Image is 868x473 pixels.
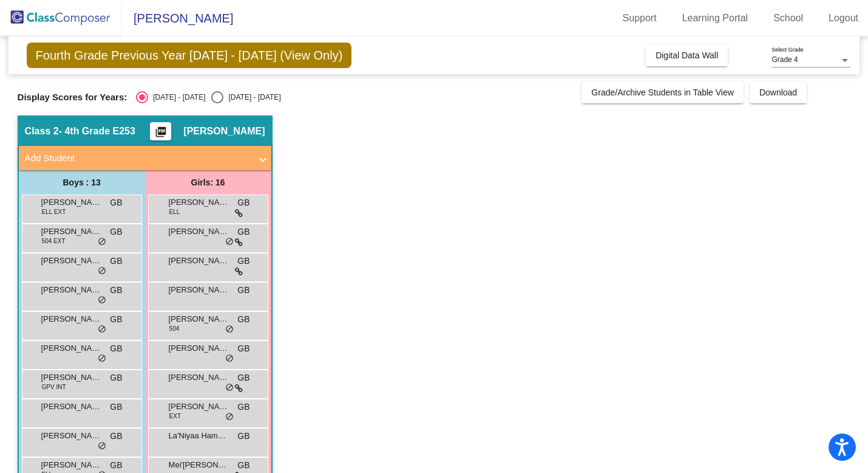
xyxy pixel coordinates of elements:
[110,313,122,326] span: GB
[110,401,122,413] span: GB
[42,382,66,392] span: GPV INT
[225,383,234,393] span: do_not_disturb_alt
[169,284,229,296] span: [PERSON_NAME]
[98,266,106,276] span: do_not_disturb_alt
[169,207,180,216] span: ELL
[148,92,205,103] div: [DATE] - [DATE]
[764,9,813,28] a: School
[237,459,249,472] span: GB
[41,430,102,442] span: [PERSON_NAME]
[237,196,249,209] span: GB
[25,151,251,165] mat-panel-title: Add Student
[42,207,66,216] span: ELL EXT
[19,146,271,170] mat-expansion-panel-header: Add Student
[42,236,66,246] span: 504 EXT
[121,9,233,28] span: [PERSON_NAME]
[18,92,127,103] span: Display Scores for Years:
[98,295,106,305] span: do_not_disturb_alt
[656,50,718,60] span: Digital Data Wall
[98,441,106,451] span: do_not_disturb_alt
[819,9,868,28] a: Logout
[613,9,666,28] a: Support
[169,342,229,354] span: [PERSON_NAME]
[41,459,102,471] span: [PERSON_NAME]
[110,196,122,209] span: GB
[646,44,728,66] button: Digital Data Wall
[110,459,122,472] span: GB
[154,126,168,143] mat-icon: picture_as_pdf
[41,401,102,413] span: [PERSON_NAME]
[169,313,229,325] span: [PERSON_NAME]
[169,371,229,384] span: [PERSON_NAME]
[41,196,102,209] span: [PERSON_NAME]
[98,354,106,364] span: do_not_disturb_alt
[145,170,271,195] div: Girls: 16
[59,125,135,137] span: - 4th Grade E253
[237,255,249,268] span: GB
[237,342,249,355] span: GB
[110,284,122,297] span: GB
[110,226,122,238] span: GB
[169,401,229,413] span: [PERSON_NAME]'[PERSON_NAME]-Wilmack
[41,255,102,267] span: [PERSON_NAME]
[183,125,265,137] span: [PERSON_NAME]
[169,196,229,209] span: [PERSON_NAME]
[237,371,249,384] span: GB
[110,255,122,268] span: GB
[98,237,106,247] span: do_not_disturb_alt
[169,412,181,421] span: EXT
[237,401,249,413] span: GB
[19,170,145,195] div: Boys : 13
[41,313,102,325] span: [PERSON_NAME]
[223,92,280,103] div: [DATE] - [DATE]
[41,284,102,296] span: [PERSON_NAME]
[759,88,797,97] span: Download
[169,255,229,267] span: [PERSON_NAME]
[27,43,352,68] span: Fourth Grade Previous Year [DATE] - [DATE] (View Only)
[150,122,171,140] button: Print Students Details
[225,354,234,364] span: do_not_disturb_alt
[237,226,249,238] span: GB
[771,55,798,64] span: Grade 4
[237,284,249,297] span: GB
[110,430,122,443] span: GB
[591,88,734,97] span: Grade/Archive Students in Table View
[110,371,122,384] span: GB
[225,412,234,422] span: do_not_disturb_alt
[169,324,180,333] span: 504
[41,342,102,354] span: [PERSON_NAME]
[673,9,758,28] a: Learning Portal
[41,226,102,238] span: [PERSON_NAME]
[41,371,102,384] span: [PERSON_NAME]
[169,226,229,238] span: [PERSON_NAME]
[237,313,249,326] span: GB
[25,125,59,137] span: Class 2
[98,325,106,334] span: do_not_disturb_alt
[169,430,229,442] span: La'Niyaa Hampton
[169,459,229,471] span: Mei'[PERSON_NAME] Gays
[581,81,744,103] button: Grade/Archive Students in Table View
[225,237,234,247] span: do_not_disturb_alt
[750,81,807,103] button: Download
[136,91,280,103] mat-radio-group: Select an option
[110,342,122,355] span: GB
[237,430,249,443] span: GB
[225,325,234,334] span: do_not_disturb_alt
